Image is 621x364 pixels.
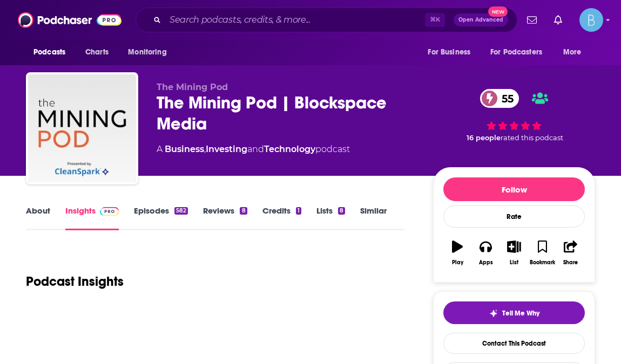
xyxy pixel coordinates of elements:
a: InsightsPodchaser Pro [65,205,119,230]
img: tell me why sparkle [489,309,498,318]
a: Lists8 [316,205,345,230]
div: Apps [479,259,493,266]
div: 8 [240,207,247,215]
span: Charts [85,45,109,60]
button: List [500,233,528,272]
span: and [247,144,264,154]
img: Podchaser Pro [100,207,119,216]
span: The Mining Pod [157,82,228,92]
img: Podchaser - Follow, Share and Rate Podcasts [18,10,122,30]
span: , [204,144,206,154]
button: Bookmark [528,233,556,272]
span: For Business [428,45,470,60]
a: Investing [206,144,247,154]
div: Play [452,259,463,266]
a: Similar [360,205,387,230]
span: ⌘ K [425,13,445,27]
a: Contact This Podcast [443,333,585,354]
div: Bookmark [530,259,555,266]
button: Share [557,233,585,272]
a: Credits1 [262,205,301,230]
input: Search podcasts, credits, & more... [165,11,425,29]
button: Show profile menu [579,8,603,32]
a: 55 [480,89,519,108]
a: Technology [264,144,315,154]
a: Business [165,144,204,154]
span: New [488,6,508,17]
button: Follow [443,177,585,201]
div: Share [563,259,578,266]
button: Play [443,233,471,272]
div: Rate [443,205,585,228]
h1: Podcast Insights [26,273,124,290]
div: 1 [296,207,301,215]
button: open menu [26,42,79,63]
span: Monitoring [128,45,166,60]
img: The Mining Pod | Blockspace Media [28,74,136,182]
span: More [563,45,582,60]
a: About [26,205,50,230]
a: Episodes582 [134,205,188,230]
button: tell me why sparkleTell Me Why [443,301,585,324]
div: 8 [338,207,345,215]
img: User Profile [579,8,603,32]
a: Show notifications dropdown [550,11,566,29]
span: Logged in as BLASTmedia [579,8,603,32]
a: Reviews8 [203,205,247,230]
div: A podcast [157,143,350,156]
div: Search podcasts, credits, & more... [136,8,517,32]
button: Apps [471,233,500,272]
span: Tell Me Why [502,309,539,318]
div: 582 [174,207,188,215]
a: Charts [78,42,115,63]
button: open menu [120,42,180,63]
div: 55 16 peoplerated this podcast [433,82,595,149]
span: 16 people [467,134,501,142]
button: open menu [556,42,595,63]
span: For Podcasters [490,45,542,60]
div: List [510,259,518,266]
span: 55 [491,89,519,108]
button: open menu [420,42,484,63]
span: Open Advanced [458,17,503,23]
span: Podcasts [33,45,65,60]
a: Show notifications dropdown [523,11,541,29]
span: rated this podcast [501,134,563,142]
button: Open AdvancedNew [454,13,508,26]
button: open menu [483,42,558,63]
